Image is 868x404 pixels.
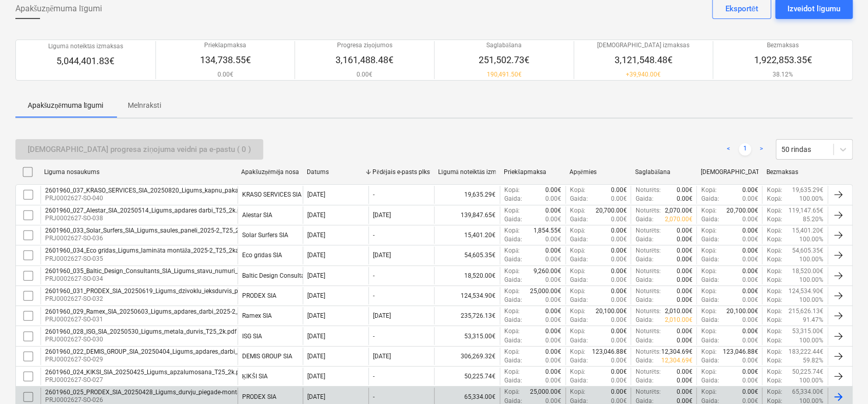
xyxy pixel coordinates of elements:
p: Gaida : [701,215,719,224]
p: PRJ0002627-SO-032 [45,295,307,303]
div: [DATE] [307,312,325,319]
p: 0.00€ [545,255,561,264]
p: 0.00€ [545,246,561,255]
p: 100.00% [799,336,823,345]
p: 0.00€ [742,287,758,296]
p: Gaida : [504,235,522,244]
p: Kopā : [766,195,782,203]
p: Kopā : [766,336,782,345]
p: Kopā : [766,206,782,215]
p: 19,635.29€ [792,186,823,195]
p: 215,626.13€ [788,307,823,316]
p: 0.00€ [676,195,692,203]
p: 50,225.74€ [792,368,823,376]
p: 0.00€ [545,327,561,336]
p: Kopā : [570,206,585,215]
p: Kopā : [504,388,520,396]
p: 0.00€ [545,206,561,215]
p: 0.00€ [676,276,692,284]
p: Kopā : [570,307,585,316]
p: Kopā : [701,267,716,276]
p: 190,491.50€ [479,70,529,79]
div: [DATE] [307,211,325,219]
p: Gaida : [504,336,522,345]
a: Previous page [722,143,735,156]
p: 0.00€ [676,368,692,376]
div: 19,635.29€ [434,186,500,203]
p: Kopā : [701,287,716,296]
p: 0.00€ [742,195,758,203]
p: 0.00€ [545,356,561,365]
p: Gaida : [701,296,719,304]
p: 0.00€ [742,296,758,304]
p: Gaida : [570,296,588,304]
div: Saglabāšana [635,168,693,176]
p: Melnraksti [128,100,161,111]
div: Apņēmies [569,168,627,176]
p: PRJ0002627-SO-040 [45,194,382,203]
div: 2601960_035_Baltic_Design_Consultants_SIA_Ligums_stavu_numuri_2025-2_T25_2karta.pdf [45,267,302,275]
div: [DATE] [307,272,325,279]
div: Eco grīdas SIA [242,252,282,259]
p: Noturēts : [635,327,660,336]
iframe: Chat Widget [817,355,868,404]
p: Kopā : [570,226,585,235]
p: 3,121,548.48€ [597,54,689,66]
div: 139,847.65€ [434,206,500,224]
p: 0.00€ [742,226,758,235]
p: Kopā : [766,226,782,235]
p: 0.00€ [610,376,626,385]
div: 2601960_031_PRODEX_SIA_20250619_Ligums_dzivoklu_ieksdurvis_piegade-montaza_T27.pdf [45,287,307,295]
p: Gaida : [504,296,522,304]
div: KRASO SERVICES SIA [242,191,302,198]
div: [DATE] [307,333,325,340]
p: PRJ0002627-SO-031 [45,315,285,324]
div: - [373,292,374,299]
p: Gaida : [701,356,719,365]
p: 0.00€ [610,215,626,224]
div: Pēdējais e-pasts plkst [372,168,430,176]
p: Noturēts : [635,246,660,255]
p: 0.00€ [742,316,758,324]
div: DEMIS GROUP SIA [242,353,292,360]
p: 100.00% [799,195,823,203]
p: 18,520.00€ [792,267,823,276]
p: 0.00€ [200,70,251,79]
p: Kopā : [504,246,520,255]
p: Kopā : [701,246,716,255]
p: Noturēts : [635,307,660,316]
p: Kopā : [504,186,520,195]
p: Kopā : [504,267,520,276]
p: 0.00€ [610,186,626,195]
p: Gaida : [701,336,719,345]
div: Alestar SIA [242,211,272,219]
p: 0.00€ [742,368,758,376]
p: PRJ0002627-SO-030 [45,335,236,344]
p: 0.00€ [676,246,692,255]
p: Gaida : [635,195,653,203]
p: 0.00€ [676,287,692,296]
p: Gaida : [635,356,653,365]
p: PRJ0002627-SO-029 [45,355,268,364]
p: 2,070.00€ [664,206,692,215]
p: Bezmaksas [754,41,812,50]
p: Gaida : [504,276,522,284]
p: Gaida : [504,255,522,264]
p: Gaida : [635,336,653,345]
div: 15,401.20€ [434,226,500,244]
p: Gaida : [635,215,653,224]
p: 2,010.00€ [664,316,692,324]
p: 15,401.20€ [792,226,823,235]
p: 0.00€ [742,186,758,195]
p: Kopā : [766,356,782,365]
p: Gaida : [570,215,588,224]
p: Gaida : [504,316,522,324]
p: Gaida : [635,376,653,385]
p: 0.00€ [610,327,626,336]
div: Bezmaksas [766,168,824,176]
p: 0.00€ [742,255,758,264]
div: [DATE] [373,252,391,259]
p: Līgumā noteiktās izmaksas [48,42,123,51]
p: Kopā : [504,206,520,215]
p: Kopā : [766,348,782,356]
